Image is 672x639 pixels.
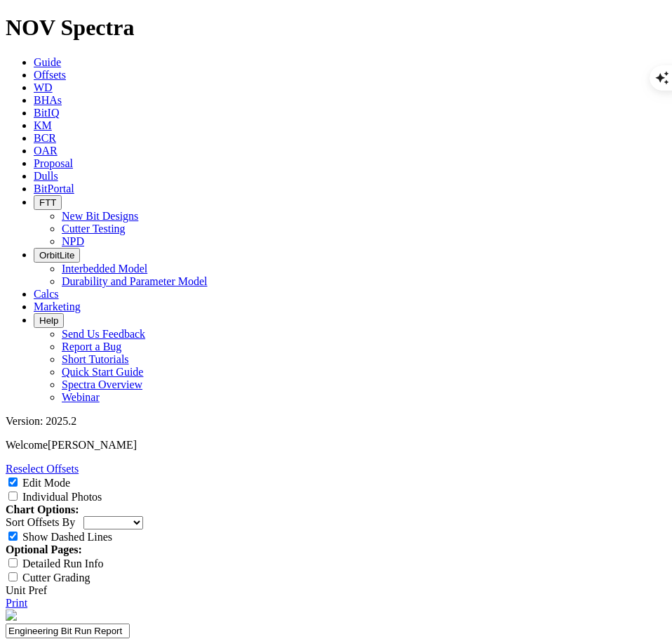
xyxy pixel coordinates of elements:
[6,544,82,555] strong: Optional Pages:
[34,170,58,182] a: Dulls
[6,463,79,475] a: Reselect Offsets
[22,572,90,584] label: Cutter Grading
[6,610,17,621] img: NOV_WT_RH_Logo_Vert_RGB_F.d63d51a4.png
[62,378,142,390] a: Spectra Overview
[22,477,70,489] label: Edit Mode
[22,491,102,503] label: Individual Photos
[62,341,121,353] a: Report a Bug
[62,275,208,287] a: Durability and Parameter Model
[62,366,143,378] a: Quick Start Guide
[34,313,64,328] button: Help
[39,197,56,208] span: FTT
[34,183,74,195] a: BitPortal
[48,439,137,451] span: [PERSON_NAME]
[6,624,130,638] input: Click to edit report title
[62,235,84,247] a: NPD
[62,391,100,403] a: Webinar
[34,56,61,68] a: Guide
[34,94,62,106] a: BHAs
[62,210,138,222] a: New Bit Designs
[39,250,74,261] span: OrbitLite
[34,132,56,144] a: BCR
[22,558,104,569] label: Detailed Run Info
[34,81,53,93] a: WD
[34,145,58,157] a: OAR
[34,288,59,300] a: Calcs
[34,301,81,312] a: Marketing
[6,584,47,596] a: Unit Pref
[34,248,80,263] button: OrbitLite
[6,597,27,609] a: Print
[6,439,666,452] p: Welcome
[62,263,147,275] a: Interbedded Model
[6,516,75,528] label: Sort Offsets By
[34,107,59,119] a: BitIQ
[34,119,52,131] a: KM
[34,157,73,169] a: Proposal
[6,503,79,515] strong: Chart Options:
[22,531,112,543] label: Show Dashed Lines
[62,328,145,340] a: Send Us Feedback
[39,315,58,326] span: Help
[62,353,129,365] a: Short Tutorials
[6,15,666,41] h1: NOV Spectra
[6,415,666,428] div: Version: 2025.2
[62,223,126,235] a: Cutter Testing
[34,195,62,210] button: FTT
[34,69,66,81] a: Offsets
